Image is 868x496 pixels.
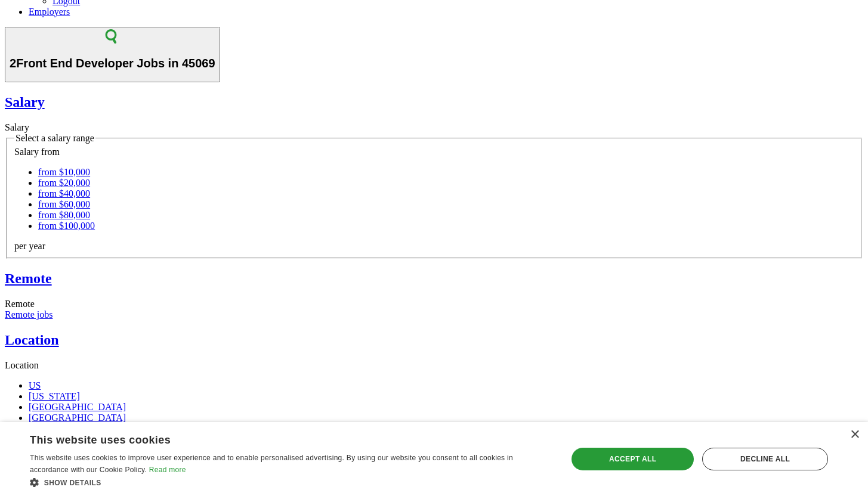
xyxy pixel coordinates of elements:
[29,7,70,17] a: Employers
[38,167,90,177] a: from $10,000
[14,241,854,252] div: per year
[5,94,863,110] a: Salary
[30,429,521,447] div: This website uses cookies
[29,413,126,423] a: [GEOGRAPHIC_DATA]
[5,309,52,320] a: Remote jobs
[29,391,80,401] a: [US_STATE]
[29,402,126,412] a: [GEOGRAPHIC_DATA]
[10,57,215,70] h1: Front End Developer Jobs in 45069
[38,210,90,220] a: from $80,000
[38,178,90,188] a: from $20,000
[38,199,90,209] a: from $60,000
[5,332,863,348] a: Location
[44,479,101,487] span: Show details
[14,147,60,157] label: Salary from
[30,476,551,487] div: Show details
[149,466,186,474] a: Read more, opens a new window
[5,271,863,287] a: Remote
[10,57,16,70] span: 2
[5,122,863,133] div: Salary
[30,454,513,474] span: This website uses cookies to improve user experience and to enable personalised advertising. By u...
[38,188,90,199] a: from $40,000
[5,299,863,309] div: Remote
[5,360,863,371] div: Location
[38,221,95,231] a: from $100,000
[572,448,694,470] div: Accept all
[5,27,220,82] button: 2Front End Developer Jobs in 45069
[850,430,859,439] div: Close
[14,133,95,144] legend: Select a salary range
[702,448,828,470] div: Decline all
[29,380,41,390] a: US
